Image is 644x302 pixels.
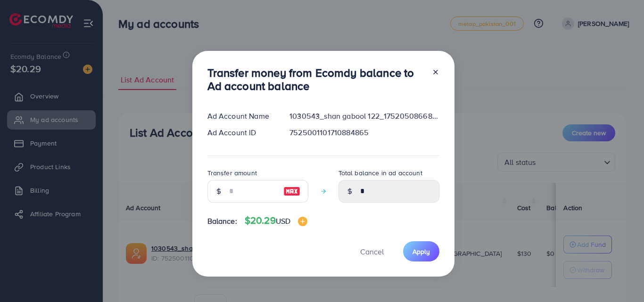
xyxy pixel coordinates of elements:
span: Balance: [207,216,237,227]
label: Transfer amount [207,168,257,178]
h3: Transfer money from Ecomdy balance to Ad account balance [207,66,424,93]
iframe: Chat [604,260,637,295]
button: Cancel [348,241,396,261]
div: 1030543_shan gabool 122_1752050866845 [282,111,446,122]
div: Ad Account ID [200,127,282,138]
span: Cancel [360,246,384,257]
div: Ad Account Name [200,111,282,122]
span: Apply [413,247,430,256]
img: image [283,186,300,197]
label: Total balance in ad account [339,168,422,178]
span: USD [276,216,290,226]
div: 7525001101710884865 [282,127,446,138]
img: image [298,217,307,226]
h4: $20.29 [245,215,307,227]
button: Apply [403,241,439,261]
